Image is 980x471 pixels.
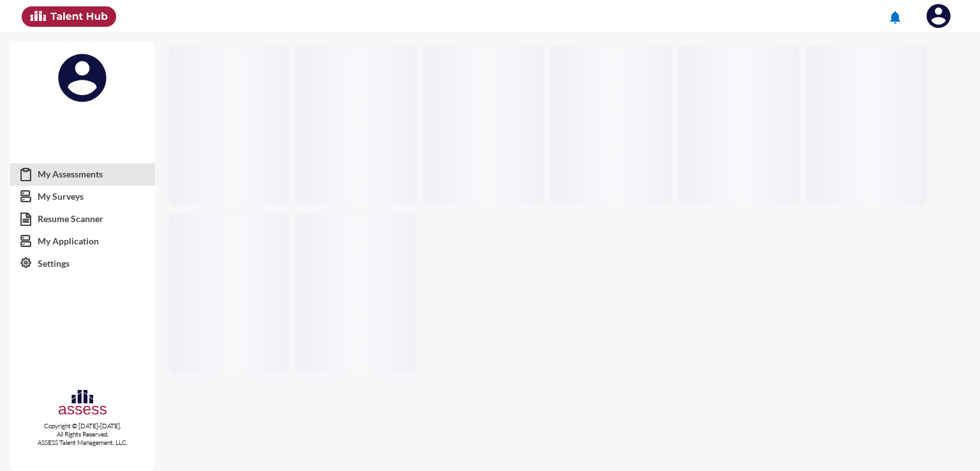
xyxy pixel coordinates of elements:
[10,422,155,447] p: Copyright © [DATE]-[DATE]. All Rights Reserved. ASSESS Talent Management, LLC.
[10,163,155,186] a: My Assessments
[57,388,108,419] img: assesscompany-logo.png
[887,10,903,25] mat-icon: notifications
[10,230,155,253] a: My Application
[10,207,155,230] a: Resume Scanner
[57,52,108,103] img: defaultimage.svg
[10,252,155,275] a: Settings
[10,185,155,208] a: My Surveys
